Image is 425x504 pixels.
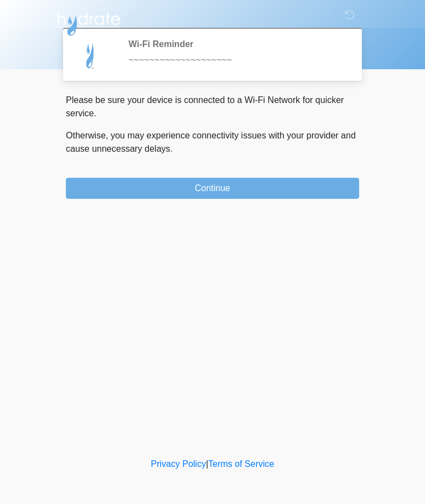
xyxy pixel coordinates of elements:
a: | [206,459,208,469]
button: Continue [66,178,359,199]
span: . [170,144,173,153]
img: Agent Avatar [74,39,107,72]
p: Otherwise, you may experience connectivity issues with your provider and cause unnecessary delays [66,129,359,156]
a: Terms of Service [208,459,274,469]
div: ~~~~~~~~~~~~~~~~~~~~ [128,54,343,67]
p: Please be sure your device is connected to a Wi-Fi Network for quicker service. [66,94,359,120]
img: Hydrate IV Bar - Arcadia Logo [55,8,122,37]
a: Privacy Policy [151,459,206,469]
